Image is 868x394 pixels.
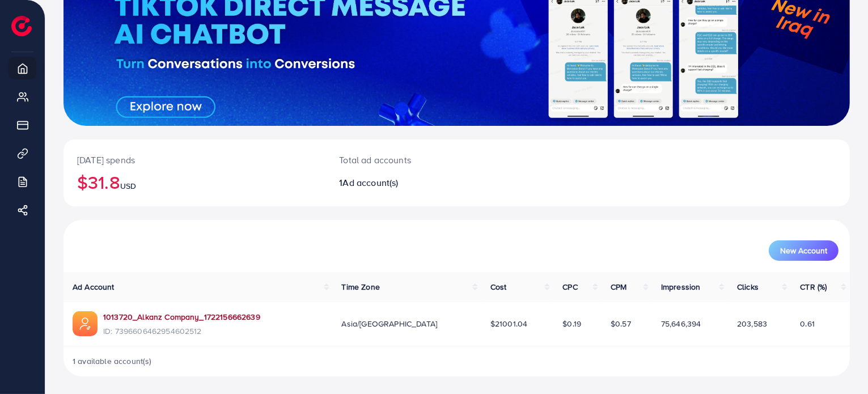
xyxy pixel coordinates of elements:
[562,318,581,329] span: $0.19
[343,176,399,189] span: Ad account(s)
[769,240,839,261] button: New Account
[77,171,312,193] h2: $31.8
[120,180,136,192] span: USD
[77,153,312,167] p: [DATE] spends
[661,318,701,329] span: 75,646,394
[611,281,626,293] span: CPM
[342,281,380,293] span: Time Zone
[73,311,98,336] img: ic-ads-acc.e4c84228.svg
[103,311,260,323] a: 1013720_Alkanz Company_1722156662639
[103,325,260,337] span: ID: 7396606462954602512
[490,281,507,293] span: Cost
[562,281,577,293] span: CPC
[800,281,827,293] span: CTR (%)
[73,281,115,293] span: Ad Account
[737,281,759,293] span: Clicks
[342,318,438,329] span: Asia/[GEOGRAPHIC_DATA]
[339,177,509,188] h2: 1
[339,153,509,167] p: Total ad accounts
[820,343,859,385] iframe: Chat
[73,355,152,367] span: 1 available account(s)
[800,318,815,329] span: 0.61
[737,318,767,329] span: 203,583
[490,318,527,329] span: $21001.04
[661,281,701,293] span: Impression
[611,318,631,329] span: $0.57
[11,16,32,36] img: logo
[780,247,827,255] span: New Account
